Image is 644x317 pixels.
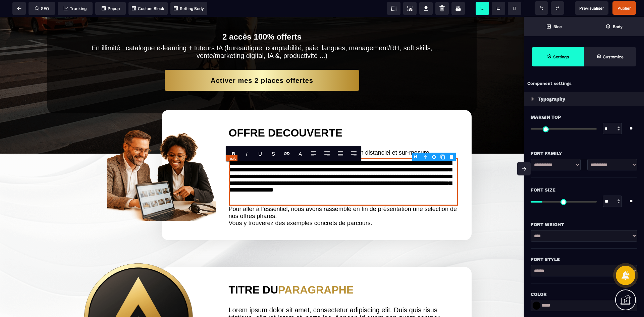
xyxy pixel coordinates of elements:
[229,107,459,126] h2: OFFRE DECOUVERTE
[174,6,204,11] span: Setting Body
[229,131,459,141] text: Proxiane propose des formations en présentiel, en distanciel et sur-mesure.
[584,47,636,66] span: Open Style Manager
[278,267,354,279] span: PARAGRAPHE
[64,6,87,11] span: Tracking
[102,6,120,11] span: Popup
[347,146,361,161] span: Align Right
[240,146,253,161] span: Italic
[579,6,604,11] span: Previsualiser
[387,2,400,15] span: View components
[524,17,584,36] span: Open Blocks
[299,151,302,157] label: Font color
[531,113,561,121] span: Margin Top
[618,6,631,11] span: Publier
[613,24,623,29] strong: Body
[229,264,459,283] h2: TITRE DU
[538,95,565,103] p: Typography
[280,146,293,161] span: Link
[67,12,457,25] h2: 2 accès 100% offerts
[603,54,624,59] strong: Customize
[575,1,608,15] span: Preview
[253,146,267,161] span: Underline
[531,255,637,263] div: Font Style
[553,24,562,29] strong: Bloc
[531,186,555,194] span: Font Size
[531,290,637,298] div: Color
[67,28,457,43] text: En illimité : catalogue e-learning + tuteurs IA (bureautique, comptabilité, paie, langues, manage...
[107,107,217,204] img: b19eb17435fec69ebfd9640db64efc4c_fond_transparent.png
[231,151,235,157] b: B
[531,220,637,228] div: Font Weight
[334,146,347,161] span: Align Justify
[403,2,417,15] span: Screenshot
[246,151,248,157] i: I
[165,53,359,74] button: Activer mes 2 places offertes
[531,149,637,157] div: Font Family
[226,146,240,161] span: Bold
[132,6,164,11] span: Custom Block
[258,151,262,157] u: U
[267,146,280,161] span: Strike-through
[524,77,644,90] div: Component settings
[35,6,49,11] span: SEO
[299,151,302,157] p: A
[272,151,275,157] s: S
[229,189,459,210] div: Pour aller à l’essentiel, nous avons rassemblé en fin de présentation une sélection de nos offres...
[584,17,644,36] span: Open Layer Manager
[532,47,584,66] span: Settings
[531,97,534,101] img: loading
[320,146,334,161] span: Align Center
[553,54,569,59] strong: Settings
[307,146,320,161] span: Align Left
